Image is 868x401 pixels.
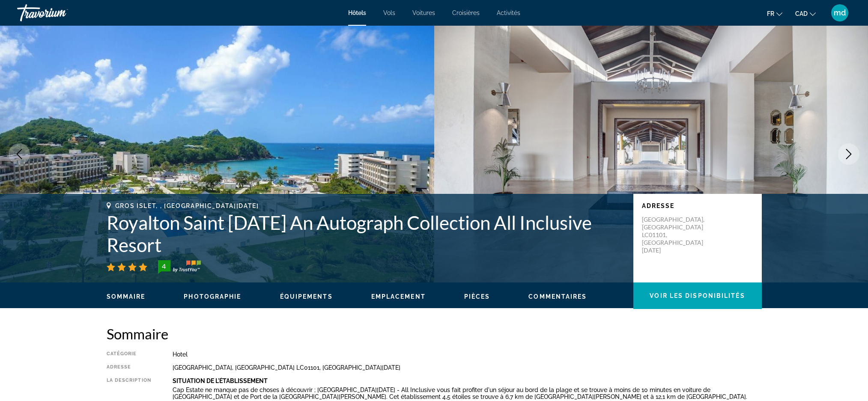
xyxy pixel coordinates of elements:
[107,351,151,358] div: Catégorie
[107,325,762,342] h2: Sommaire
[528,293,587,300] button: Commentaires
[642,216,710,254] p: [GEOGRAPHIC_DATA], [GEOGRAPHIC_DATA] LC01101, [GEOGRAPHIC_DATA][DATE]
[767,10,774,17] span: fr
[348,9,366,16] a: Hôtels
[838,143,859,165] button: Next image
[107,211,625,256] h1: Royalton Saint [DATE] An Autograph Collection All Inclusive Resort
[795,10,808,17] span: CAD
[280,293,333,300] button: Équipements
[528,293,587,300] span: Commentaires
[107,293,146,300] button: Sommaire
[633,282,762,309] button: Voir les disponibilités
[173,386,762,400] p: Cap Estate ne manque pas de choses à découvrir ; [GEOGRAPHIC_DATA][DATE] - All Inclusive vous fai...
[107,293,146,300] span: Sommaire
[184,293,241,300] button: Photographie
[829,4,851,22] button: User Menu
[464,293,490,300] button: Pièces
[795,7,816,20] button: Change currency
[115,202,259,209] span: Gros Islet, , [GEOGRAPHIC_DATA][DATE]
[834,9,846,17] span: md
[107,364,151,371] div: Adresse
[158,260,201,274] img: trustyou-badge-hor.svg
[184,293,241,300] span: Photographie
[173,351,762,358] div: Hotel
[642,202,753,209] p: Adresse
[280,293,333,300] span: Équipements
[9,143,30,165] button: Previous image
[155,261,173,271] div: 4
[650,292,745,299] span: Voir les disponibilités
[497,9,520,16] a: Activités
[371,293,426,300] button: Emplacement
[383,9,395,16] a: Vols
[452,9,480,16] a: Croisières
[173,364,762,371] div: [GEOGRAPHIC_DATA], [GEOGRAPHIC_DATA] LC01101, [GEOGRAPHIC_DATA][DATE]
[371,293,426,300] span: Emplacement
[17,2,103,24] a: Travorium
[464,293,490,300] span: Pièces
[173,377,268,384] b: Situation De L'établissement
[412,9,435,16] a: Voitures
[767,7,782,20] button: Change language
